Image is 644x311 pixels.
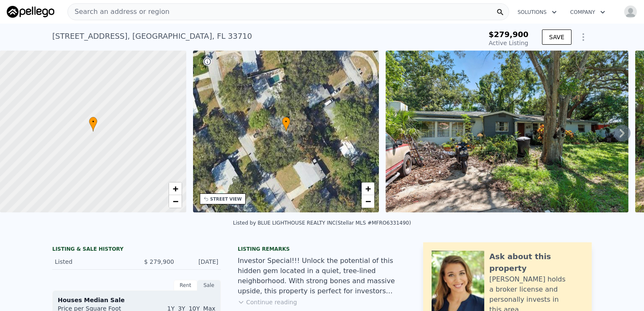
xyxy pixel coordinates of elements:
span: Search an address or region [68,7,169,17]
span: • [282,118,290,126]
div: Ask about this property [489,251,583,274]
div: [DATE] [181,257,218,266]
div: STREET VIEW [210,196,242,202]
span: Active Listing [489,40,529,46]
div: [STREET_ADDRESS] , [GEOGRAPHIC_DATA] , FL 33710 [52,30,252,42]
a: Zoom out [362,195,374,208]
span: • [89,118,97,126]
a: Zoom in [169,182,182,195]
div: Investor Special!!! Unlock the potential of this hidden gem located in a quiet, tree-lined neighb... [238,256,406,296]
img: Pellego [7,6,54,18]
div: LISTING & SALE HISTORY [52,246,221,254]
span: + [172,183,178,194]
a: Zoom out [169,195,182,208]
span: − [365,196,371,206]
button: Show Options [575,29,592,46]
span: + [365,183,371,194]
div: • [89,117,97,131]
img: avatar [624,5,637,19]
div: Houses Median Sale [58,296,215,304]
span: $ 279,900 [144,258,174,265]
div: • [282,117,290,131]
img: Sale: 167294190 Parcel: 54409938 [386,51,628,212]
div: Listed [55,257,130,266]
button: Solutions [511,5,563,20]
button: Company [563,5,612,20]
div: Listed by BLUE LIGHTHOUSE REALTY INC (Stellar MLS #MFRO6331490) [233,220,411,226]
button: Continue reading [238,298,297,306]
div: Sale [197,280,221,291]
button: SAVE [542,29,572,45]
span: $279,900 [488,30,529,39]
a: Zoom in [362,182,374,195]
span: − [172,196,178,206]
div: Listing remarks [238,246,406,252]
div: Rent [174,280,197,291]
